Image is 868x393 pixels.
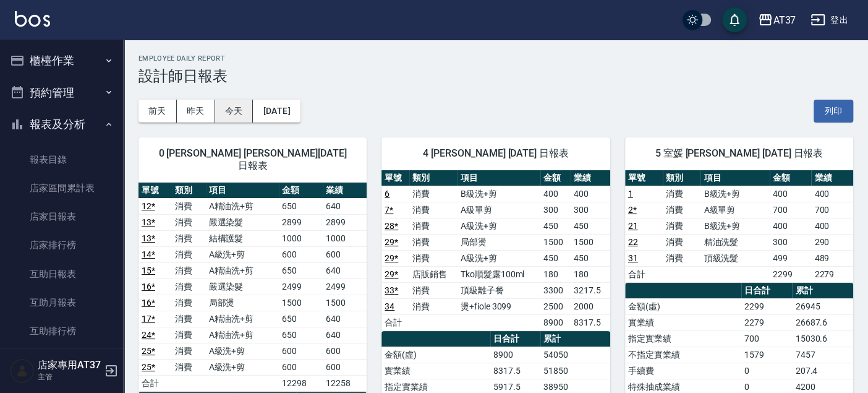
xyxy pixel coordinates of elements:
th: 單號 [625,170,663,186]
th: 項目 [206,183,279,199]
button: 昨天 [177,100,215,123]
td: 頂級離子餐 [457,282,540,298]
a: 互助排行榜 [5,317,119,345]
span: 4 [PERSON_NAME] [DATE] 日報表 [396,147,595,160]
td: 600 [323,359,367,375]
a: 報表目錄 [5,145,119,174]
td: 700 [811,202,853,218]
td: 2899 [279,214,323,230]
p: 主管 [38,371,101,382]
td: A級洗+剪 [206,359,279,375]
td: 600 [323,246,367,262]
td: A級單剪 [700,202,769,218]
td: 1579 [741,347,793,363]
span: 0 [PERSON_NAME] [PERSON_NAME][DATE] 日報表 [153,147,352,172]
td: 489 [811,250,853,266]
td: 消費 [409,186,457,202]
td: 640 [323,198,367,214]
td: 1000 [323,230,367,246]
th: 類別 [172,183,205,199]
td: 400 [770,186,812,202]
td: 400 [811,218,853,234]
th: 業績 [571,170,610,186]
td: 700 [770,202,812,218]
button: 前天 [138,100,177,123]
td: 消費 [172,262,205,279]
td: 消費 [663,218,700,234]
td: 15030.6 [792,330,853,347]
th: 日合計 [741,283,793,299]
td: B級洗+剪 [700,186,769,202]
td: 消費 [172,246,205,262]
td: A級洗+剪 [457,250,540,266]
td: 消費 [663,250,700,266]
td: 消費 [172,230,205,246]
td: 650 [279,198,323,214]
td: 2499 [279,279,323,295]
a: 34 [385,301,394,311]
td: 3217.5 [571,282,610,298]
td: 290 [811,234,853,250]
h5: 店家專用AT37 [38,359,101,371]
td: A級洗+剪 [206,343,279,359]
td: 消費 [663,202,700,218]
td: 店販銷售 [409,266,457,282]
td: 消費 [409,218,457,234]
a: 互助點數明細 [5,345,119,374]
td: 局部燙 [457,234,540,250]
td: 650 [279,311,323,327]
td: 2279 [811,266,853,282]
td: 640 [323,311,367,327]
th: 單號 [381,170,409,186]
td: A精油洗+剪 [206,262,279,279]
th: 業績 [811,170,853,186]
td: 消費 [172,327,205,343]
td: 消費 [172,279,205,295]
td: 精油洗髮 [700,234,769,250]
td: 局部燙 [206,295,279,311]
th: 類別 [663,170,700,186]
table: a dense table [381,170,610,331]
a: 6 [385,189,389,199]
td: 消費 [172,198,205,214]
td: 合計 [381,314,409,330]
td: 2299 [770,266,812,282]
td: 2500 [540,298,571,314]
td: 600 [279,359,323,375]
td: 消費 [409,298,457,314]
span: 5 室媛 [PERSON_NAME] [DATE] 日報表 [640,147,838,160]
a: 店家排行榜 [5,231,119,259]
td: 消費 [663,186,700,202]
td: 450 [540,250,571,266]
th: 項目 [700,170,769,186]
td: 2899 [323,214,367,230]
button: 列印 [814,100,853,123]
button: 報表及分析 [5,108,119,140]
th: 累計 [540,331,610,347]
td: B級洗+剪 [457,186,540,202]
td: 400 [770,218,812,234]
td: 消費 [172,343,205,359]
th: 類別 [409,170,457,186]
td: 300 [540,202,571,218]
td: 消費 [172,311,205,327]
td: 嚴選染髮 [206,279,279,295]
td: 2499 [323,279,367,295]
td: 消費 [172,214,205,230]
td: 1500 [540,234,571,250]
td: Tko順髮露100ml [457,266,540,282]
td: 實業績 [381,363,490,379]
td: 450 [571,250,610,266]
th: 累計 [792,283,853,299]
a: 店家區間累計表 [5,174,119,202]
td: 12258 [323,375,367,391]
td: 消費 [172,359,205,375]
img: Logo [15,11,50,27]
td: 2279 [741,314,793,330]
button: 預約管理 [5,77,119,109]
td: 嚴選染髮 [206,214,279,230]
td: 3300 [540,282,571,298]
td: 消費 [409,202,457,218]
td: 600 [279,246,323,262]
td: 51850 [540,363,610,379]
